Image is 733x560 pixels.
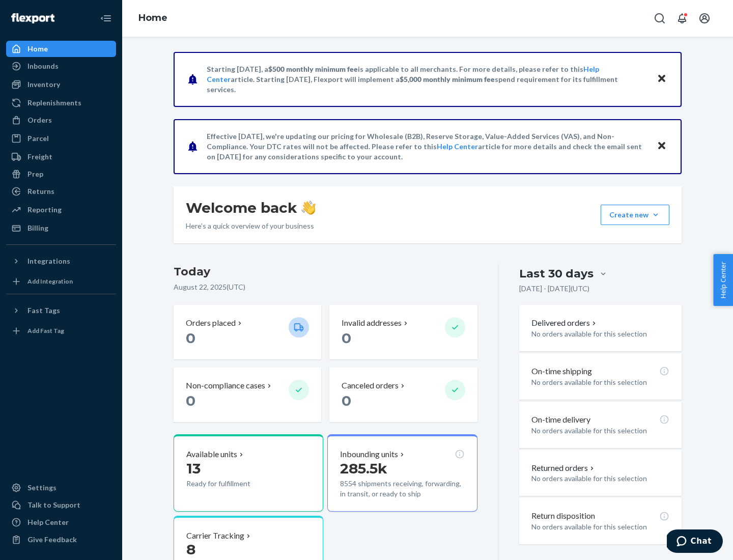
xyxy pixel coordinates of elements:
button: Returned orders [531,462,596,474]
button: Invalid addresses 0 [329,305,477,359]
a: Inventory [6,76,116,93]
p: No orders available for this selection [531,377,669,387]
button: Help Center [713,254,733,306]
p: Starting [DATE], a is applicable to all merchants. For more details, please refer to this article... [207,64,647,95]
span: 0 [186,392,195,409]
div: Parcel [27,133,49,144]
div: Home [27,44,48,54]
div: Orders [27,115,52,125]
p: No orders available for this selection [531,522,669,532]
div: Freight [27,152,52,162]
span: 285.5k [340,460,387,477]
div: Talk to Support [27,500,80,510]
span: $5,000 monthly minimum fee [400,75,495,83]
div: Prep [27,169,43,179]
img: hand-wave emoji [301,201,316,215]
button: Integrations [6,253,116,269]
a: Returns [6,183,116,200]
button: Canceled orders 0 [329,368,477,422]
p: On-time shipping [531,366,592,377]
button: Create new [601,205,669,225]
a: Add Fast Tag [6,323,116,339]
button: Fast Tags [6,302,116,319]
p: Here’s a quick overview of your business [186,221,316,231]
div: Give Feedback [27,535,77,545]
iframe: Opens a widget where you can chat to one of our agents [667,529,723,555]
div: Inbounds [27,61,59,71]
button: Open Search Box [650,8,670,29]
button: Delivered orders [531,317,598,329]
span: 0 [186,329,195,347]
a: Settings [6,480,116,496]
p: Orders placed [186,317,236,329]
button: Close Navigation [96,8,116,29]
p: No orders available for this selection [531,329,669,339]
a: Help Center [437,142,478,151]
a: Parcel [6,130,116,147]
span: 8 [186,541,195,558]
button: Open notifications [672,8,692,29]
button: Orders placed 0 [174,305,321,359]
a: Home [6,41,116,57]
a: Inbounds [6,58,116,74]
button: Non-compliance cases 0 [174,368,321,422]
div: Returns [27,186,54,197]
button: Close [655,72,668,87]
div: Help Center [27,517,69,527]
span: 0 [342,392,351,409]
a: Orders [6,112,116,128]
p: Ready for fulfillment [186,479,280,489]
p: No orders available for this selection [531,473,669,484]
p: Invalid addresses [342,317,402,329]
span: 0 [342,329,351,347]
p: August 22, 2025 ( UTC ) [174,282,477,292]
button: Talk to Support [6,497,116,513]
h1: Welcome back [186,199,316,217]
p: [DATE] - [DATE] ( UTC ) [519,284,589,294]
p: Effective [DATE], we're updating our pricing for Wholesale (B2B), Reserve Storage, Value-Added Se... [207,131,647,162]
a: Help Center [6,514,116,530]
button: Inbounding units285.5k8554 shipments receiving, forwarding, in transit, or ready to ship [327,434,477,512]
div: Add Fast Tag [27,326,64,335]
p: Carrier Tracking [186,530,244,542]
img: Flexport logo [11,13,54,23]
div: Billing [27,223,48,233]
button: Available units13Ready for fulfillment [174,434,323,512]
a: Freight [6,149,116,165]
a: Home [138,12,167,23]
div: Integrations [27,256,70,266]
button: Close [655,139,668,154]
button: Give Feedback [6,531,116,548]
a: Billing [6,220,116,236]
span: 13 [186,460,201,477]
button: Open account menu [694,8,715,29]
p: Available units [186,449,237,460]
a: Prep [6,166,116,182]
a: Add Integration [6,273,116,290]
h3: Today [174,264,477,280]
a: Replenishments [6,95,116,111]
p: Inbounding units [340,449,398,460]
p: 8554 shipments receiving, forwarding, in transit, or ready to ship [340,479,464,499]
a: Reporting [6,202,116,218]
div: Settings [27,483,57,493]
p: Non-compliance cases [186,380,265,391]
div: Add Integration [27,277,73,286]
p: No orders available for this selection [531,426,669,436]
div: Replenishments [27,98,81,108]
p: On-time delivery [531,414,590,426]
div: Inventory [27,79,60,90]
div: Reporting [27,205,62,215]
p: Return disposition [531,510,595,522]
ol: breadcrumbs [130,4,176,33]
div: Last 30 days [519,266,594,282]
div: Fast Tags [27,305,60,316]
p: Canceled orders [342,380,399,391]
span: $500 monthly minimum fee [268,65,358,73]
